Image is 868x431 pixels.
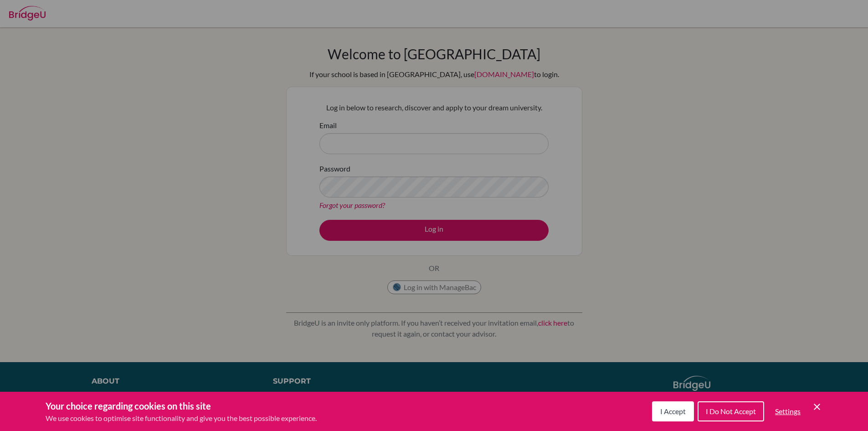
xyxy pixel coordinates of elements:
button: I Accept [652,401,694,421]
p: We use cookies to optimise site functionality and give you the best possible experience. [46,413,317,424]
span: I Accept [660,407,686,415]
span: Ayuda [20,6,45,15]
h3: Your choice regarding cookies on this site [46,399,317,413]
button: I Do Not Accept [698,401,764,421]
span: Settings [775,407,801,415]
button: Save and close [812,401,822,412]
button: Settings [768,402,808,421]
span: I Do Not Accept [706,407,756,415]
